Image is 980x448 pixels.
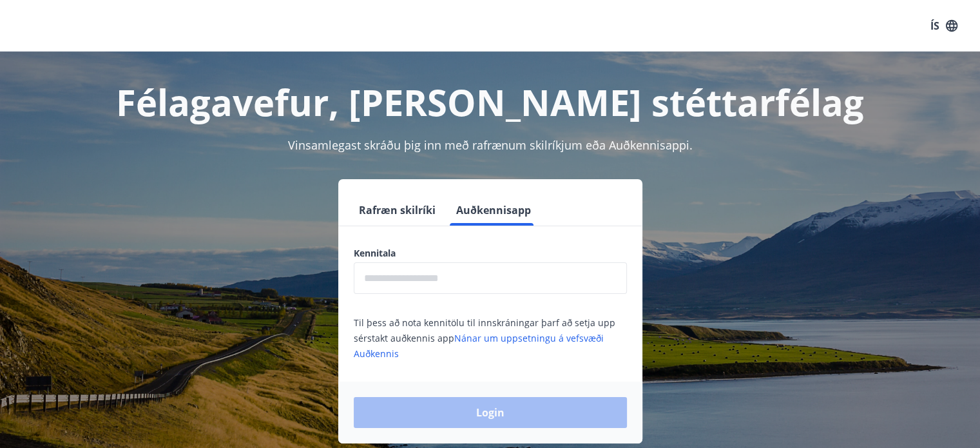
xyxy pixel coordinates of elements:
span: Vinsamlegast skráðu þig inn með rafrænum skilríkjum eða Auðkennisappi. [288,137,693,153]
button: ÍS [923,14,965,37]
span: Til þess að nota kennitölu til innskráningar þarf að setja upp sérstakt auðkennis app [354,317,615,360]
button: Auðkennisapp [451,195,536,226]
label: Kennitala [354,247,627,260]
button: Rafræn skilríki [354,195,441,226]
a: Nánar um uppsetningu á vefsvæði Auðkennis [354,332,604,360]
h1: Félagavefur, [PERSON_NAME] stéttarfélag [42,77,939,126]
